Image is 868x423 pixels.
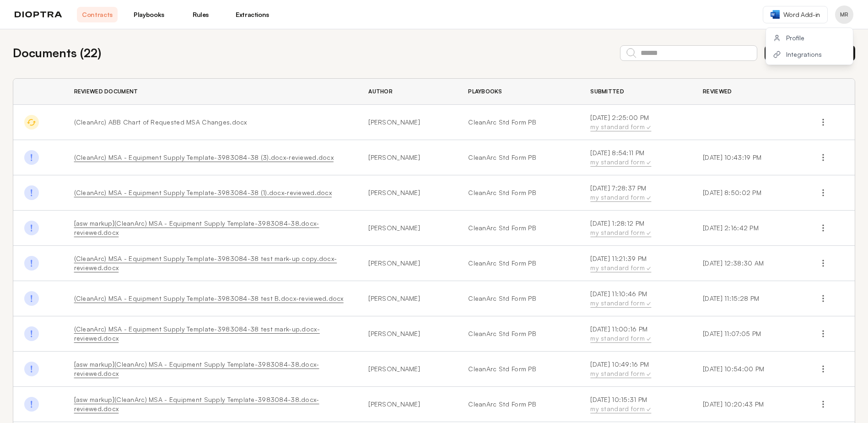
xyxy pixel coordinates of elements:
[24,256,39,271] img: Done
[357,175,457,211] td: [PERSON_NAME]
[232,7,273,22] a: Extractions
[468,400,568,409] a: CleanArc Std Form PB
[74,396,319,412] a: [asw markup](CleanArc) MSA - Equipment Supply Template-3983084-38.docx-reviewed.docx
[692,175,805,211] td: [DATE] 8:50:02 PM
[357,352,457,387] td: [PERSON_NAME]
[357,387,457,422] td: [PERSON_NAME]
[579,246,692,281] td: [DATE] 11:21:39 PM
[766,30,853,46] button: Profile
[579,140,692,175] td: [DATE] 8:54:11 PM
[590,193,681,202] div: my standard form ✓
[74,294,344,302] a: (CleanArc) MSA - Equipment Supply Template-3983084-38 test B.docx-reviewed.docx
[24,185,39,200] img: Done
[468,153,568,162] a: CleanArc Std Form PB
[74,153,334,161] a: (CleanArc) MSA - Equipment Supply Template-3983084-38 (3).docx-reviewed.docx
[692,281,805,316] td: [DATE] 11:15:28 PM
[579,316,692,352] td: [DATE] 11:00:16 PM
[692,79,805,105] th: Reviewed
[692,352,805,387] td: [DATE] 10:54:00 PM
[357,316,457,352] td: [PERSON_NAME]
[24,397,39,412] img: Done
[357,140,457,175] td: [PERSON_NAME]
[579,352,692,387] td: [DATE] 10:49:16 PM
[835,5,853,24] button: Profile menu
[590,404,681,413] div: my standard form ✓
[74,255,337,271] a: (CleanArc) MSA - Equipment Supply Template-3983084-38 test mark-up copy.docx-reviewed.docx
[468,364,568,374] a: CleanArc Std Form PB
[590,334,681,343] div: my standard form ✓
[468,188,568,197] a: CleanArc Std Form PB
[590,157,681,167] div: my standard form ✓
[74,325,320,342] a: (CleanArc) MSA - Equipment Supply Template-3983084-38 test mark-up.docx-reviewed.docx
[74,189,332,196] a: (CleanArc) MSA - Equipment Supply Template-3983084-38 (1).docx-reviewed.docx
[579,105,692,140] td: [DATE] 2:25:00 PM
[15,11,62,18] img: logo
[590,122,681,131] div: my standard form ✓
[579,175,692,211] td: [DATE] 7:28:37 PM
[24,150,39,165] img: Done
[579,79,692,105] th: Submitted
[579,281,692,316] td: [DATE] 11:10:46 PM
[457,79,579,105] th: Playbooks
[771,10,780,19] img: word
[77,7,118,22] a: Contracts
[357,246,457,281] td: [PERSON_NAME]
[692,387,805,422] td: [DATE] 10:20:43 PM
[180,7,221,22] a: Rules
[357,105,457,140] td: [PERSON_NAME]
[63,79,358,105] th: Reviewed Document
[692,140,805,175] td: [DATE] 10:43:19 PM
[692,246,805,281] td: [DATE] 12:38:30 AM
[590,298,681,308] div: my standard form ✓
[468,259,568,268] a: CleanArc Std Form PB
[357,281,457,316] td: [PERSON_NAME]
[13,44,101,62] h2: Documents ( 22 )
[468,223,568,233] a: CleanArc Std Form PB
[468,329,568,338] a: CleanArc Std Form PB
[763,6,828,23] a: Word Add-in
[579,387,692,422] td: [DATE] 10:15:31 PM
[468,294,568,303] a: CleanArc Std Form PB
[74,219,319,236] a: [asw markup](CleanArc) MSA - Equipment Supply Template-3983084-38.docx-reviewed.docx
[766,46,853,63] button: Integrations
[24,291,39,306] img: Done
[24,362,39,376] img: Done
[692,316,805,352] td: [DATE] 11:07:05 PM
[74,118,247,126] span: (CleanArc) ABB Chart of Requested MSA Changes.docx
[74,360,319,377] a: [asw markup](CleanArc) MSA - Equipment Supply Template-3983084-38.docx-reviewed.docx
[357,79,457,105] th: Author
[24,326,39,341] img: Done
[590,369,681,378] div: my standard form ✓
[468,118,568,127] a: CleanArc Std Form PB
[579,211,692,246] td: [DATE] 1:28:12 PM
[590,228,681,237] div: my standard form ✓
[24,221,39,235] img: Done
[765,45,855,61] button: Review New Document
[692,211,805,246] td: [DATE] 2:16:42 PM
[357,211,457,246] td: [PERSON_NAME]
[24,115,39,130] img: In Progress
[783,10,820,19] span: Word Add-in
[590,263,681,272] div: my standard form ✓
[129,7,169,22] a: Playbooks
